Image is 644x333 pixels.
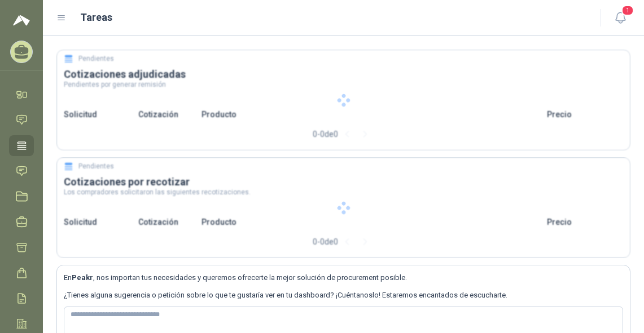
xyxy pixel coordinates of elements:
[13,14,30,27] img: Logo peakr
[64,290,623,301] p: ¿Tienes alguna sugerencia o petición sobre lo que te gustaría ver en tu dashboard? ¡Cuéntanoslo! ...
[80,10,112,25] h1: Tareas
[621,5,634,16] span: 1
[610,8,630,28] button: 1
[64,272,623,283] p: En , nos importan tus necesidades y queremos ofrecerte la mejor solución de procurement posible.
[72,273,93,282] b: Peakr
